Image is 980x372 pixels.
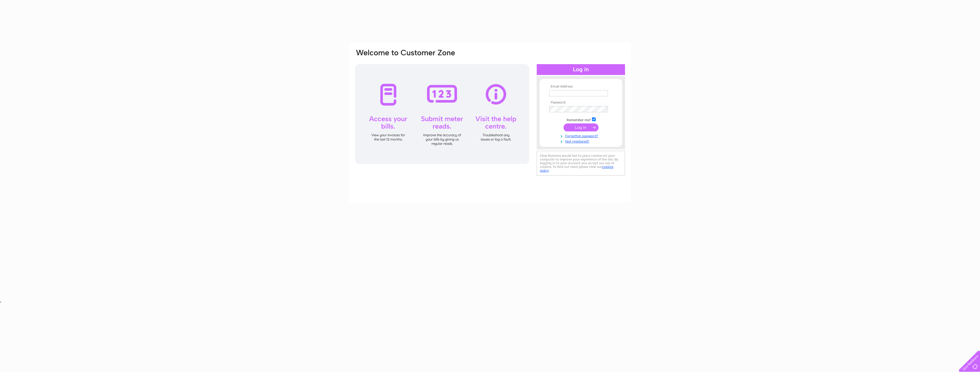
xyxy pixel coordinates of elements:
a: cookies policy [540,165,613,172]
th: Password: [548,101,614,105]
div: Clear Business would like to place cookies on your computer to improve your experience of the sit... [537,151,625,176]
a: Forgotten password? [549,133,614,138]
th: Email Address: [548,85,614,89]
input: Submit [563,123,599,131]
a: Not registered? [549,138,614,144]
td: Remember me? [548,117,614,122]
